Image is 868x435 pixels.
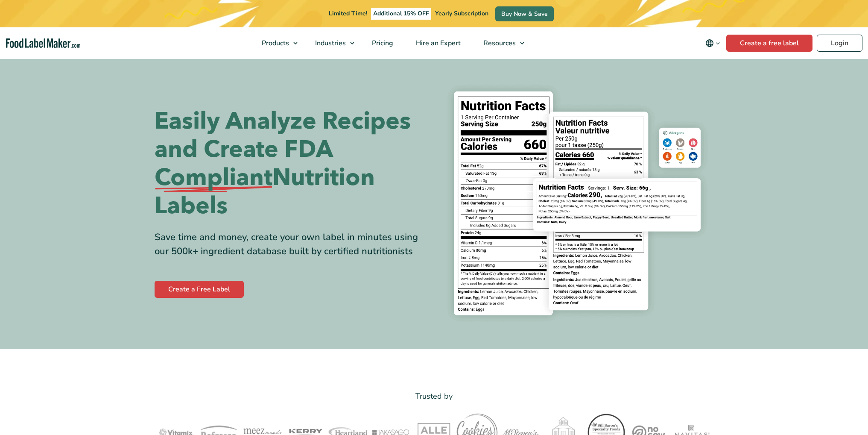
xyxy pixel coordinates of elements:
[405,27,470,59] a: Hire an Expert
[155,390,714,403] p: Trusted by
[726,35,812,52] a: Create a free label
[6,38,80,48] a: Food Label Maker homepage
[481,38,517,48] span: Resources
[259,38,290,48] span: Products
[817,35,862,52] a: Login
[304,27,359,59] a: Industries
[155,230,428,259] div: Save time and money, create your own label in minutes using our 500k+ ingredient database built b...
[413,38,462,48] span: Hire an Expert
[369,38,394,48] span: Pricing
[313,38,347,48] span: Industries
[371,8,431,20] span: Additional 15% OFF
[155,164,272,192] span: Compliant
[251,27,302,59] a: Products
[155,281,244,298] a: Create a Free Label
[361,27,403,59] a: Pricing
[495,6,554,21] a: Buy Now & Save
[435,9,488,18] span: Yearly Subscription
[329,9,367,18] span: Limited Time!
[472,27,529,59] a: Resources
[155,107,428,220] h1: Easily Analyze Recipes and Create FDA Nutrition Labels
[699,35,726,52] button: Change language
